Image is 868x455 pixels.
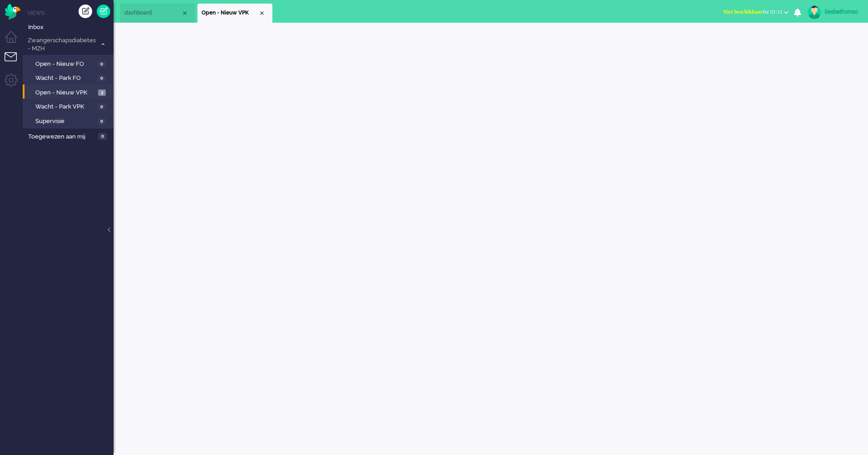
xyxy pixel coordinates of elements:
a: Toegewezen aan mij 0 [26,131,113,141]
div: liesbethvmsc [825,7,859,16]
a: Quick Ticket [97,5,110,18]
div: Creëer ticket [79,5,92,18]
a: Wacht - Park FO 0 [26,73,113,83]
li: Niet beschikbaarfor 01:11 [718,3,794,23]
button: Niet beschikbaarfor 01:11 [718,5,794,19]
span: Wacht - Park VPK [35,103,95,111]
img: avatar [808,5,821,19]
a: Open - Nieuw FO 0 [26,59,113,69]
span: Open - Nieuw VPK [202,9,258,17]
span: 3 [98,89,106,96]
span: 0 [98,118,106,125]
span: Open - Nieuw VPK [35,89,96,97]
span: 0 [98,104,106,110]
span: Niet beschikbaar [723,9,763,15]
div: Close tab [181,10,188,17]
a: Open - Nieuw VPK 3 [26,87,113,97]
span: Inbox [28,23,113,32]
img: flow_omnibird.svg [5,4,20,20]
li: View [197,4,272,23]
span: Wacht - Park FO [35,74,95,83]
li: Views [27,9,113,17]
span: 0 [98,75,106,82]
li: Dashboard menu [5,31,25,51]
span: dashboard [124,9,181,17]
span: Toegewezen aan mij [28,133,96,141]
span: 0 [99,133,107,140]
a: Inbox [26,22,113,32]
span: Open - Nieuw FO [35,60,95,69]
li: Admin menu [5,74,25,94]
span: Zwangerschapsdiabetes - MZH [26,36,97,53]
span: Supervisie [35,117,95,126]
span: 0 [98,61,106,68]
div: Close tab [258,10,266,17]
a: Wacht - Park VPK 0 [26,101,113,111]
li: Dashboard [120,4,195,23]
a: Supervisie 0 [26,116,113,126]
li: Tickets menu [5,52,25,73]
span: for 01:11 [723,9,783,15]
a: liesbethvmsc [806,5,859,19]
a: Omnidesk [5,6,20,13]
